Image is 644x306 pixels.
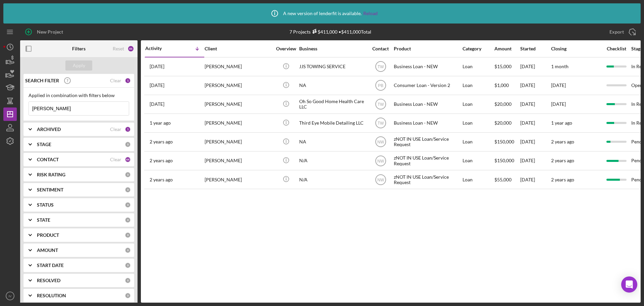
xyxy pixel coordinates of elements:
[205,95,272,113] div: [PERSON_NAME]
[150,177,173,182] time: 2023-05-30 17:22
[289,29,371,35] div: 7 Projects • $411,000 Total
[394,114,461,132] div: Business Loan - NEW
[125,262,131,268] div: 0
[463,58,494,76] div: Loan
[463,95,494,113] div: Loan
[299,133,366,151] div: NA
[150,158,173,163] time: 2023-07-11 12:10
[125,232,131,238] div: 0
[603,25,641,39] button: Export
[394,171,461,188] div: zNOT IN USE Loan/Service Request
[463,114,494,132] div: Loan
[394,46,461,51] div: Product
[127,45,134,52] div: 46
[25,78,59,83] b: SEARCH FILTER
[463,46,494,51] div: Category
[494,82,509,88] span: $1,000
[494,139,514,144] span: $150,000
[311,29,337,35] div: $411,000
[20,25,70,39] button: New Project
[110,157,121,162] div: Clear
[394,152,461,170] div: zNOT IN USE Loan/Service Request
[125,293,131,299] div: 0
[150,120,171,126] time: 2024-04-08 19:18
[494,120,512,126] span: $20,000
[205,152,272,170] div: [PERSON_NAME]
[494,63,512,69] span: $15,000
[37,293,66,298] b: RESOLUTION
[150,101,164,107] time: 2024-09-09 15:05
[125,217,131,223] div: 0
[394,58,461,76] div: Business Loan - NEW
[394,77,461,94] div: Consumer Loan - Version 2
[551,101,566,107] time: [DATE]
[551,63,569,69] time: 1 month
[520,114,550,132] div: [DATE]
[299,95,366,113] div: Oh So Good Home Health Care LLC
[377,102,384,107] text: TW
[37,142,51,147] b: STAGE
[125,78,131,84] div: 1
[150,64,164,69] time: 2025-09-03 15:00
[378,83,383,88] text: PB
[125,187,131,193] div: 0
[125,202,131,208] div: 0
[551,139,574,144] time: 2 years ago
[205,114,272,132] div: [PERSON_NAME]
[299,58,366,76] div: JJS TOWING SERVICE
[368,46,393,51] div: Contact
[463,152,494,170] div: Loan
[37,172,65,177] b: RISK RATING
[520,46,550,51] div: Started
[494,46,520,51] div: Amount
[37,232,59,238] b: PRODUCT
[520,95,550,113] div: [DATE]
[520,152,550,170] div: [DATE]
[65,60,92,71] button: Apply
[266,5,378,22] div: A new version of lenderfit is available.
[299,152,366,170] div: N/A
[494,158,514,163] span: $150,000
[551,120,572,126] time: 1 year ago
[150,83,164,88] time: 2025-05-14 22:00
[37,278,60,283] b: RESOLVED
[363,11,378,16] a: Reload
[72,46,86,51] b: Filters
[494,177,512,182] span: $55,000
[8,294,12,298] text: IV
[145,46,175,51] div: Activity
[110,78,121,83] div: Clear
[520,133,550,151] div: [DATE]
[37,202,54,208] b: STATUS
[37,248,58,253] b: AMOUNT
[125,157,131,163] div: 44
[463,77,494,94] div: Loan
[125,277,131,283] div: 0
[621,276,637,293] div: Open Intercom Messenger
[125,247,131,253] div: 0
[37,217,50,223] b: STATE
[37,127,61,132] b: ARCHIVED
[609,25,624,39] div: Export
[377,64,384,69] text: TW
[520,58,550,76] div: [DATE]
[377,140,384,144] text: NW
[205,171,272,188] div: [PERSON_NAME]
[551,158,574,163] time: 2 years ago
[150,139,173,144] time: 2023-07-27 07:32
[125,141,131,147] div: 0
[394,133,461,151] div: zNOT IN USE Loan/Service Request
[73,60,85,71] div: Apply
[29,93,129,98] div: Applied in combination with filters below
[125,126,131,132] div: 1
[463,133,494,151] div: Loan
[113,46,124,51] div: Reset
[551,46,601,51] div: Closing
[37,157,59,162] b: CONTACT
[299,77,366,94] div: NA
[299,114,366,132] div: Third Eye Mobile Detailing LLC
[299,46,366,51] div: Business
[37,187,63,192] b: SENTIMENT
[463,171,494,188] div: Loan
[520,77,550,94] div: [DATE]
